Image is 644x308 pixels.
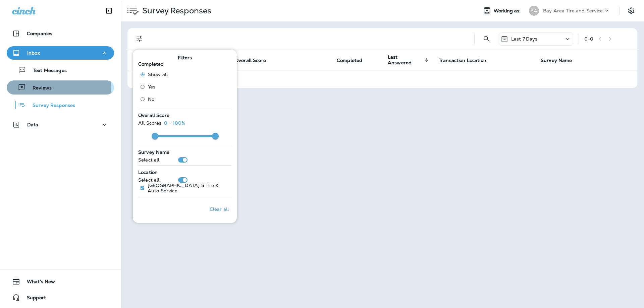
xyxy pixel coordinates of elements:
[7,27,114,40] button: Companies
[178,55,192,61] span: Filters
[7,275,114,288] button: What's New
[20,279,55,287] span: What's New
[138,177,159,183] p: Select all
[100,4,118,17] button: Collapse Sidebar
[138,149,170,155] span: Survey Name
[20,295,46,303] span: Support
[27,31,52,36] p: Companies
[148,84,155,89] span: Yes
[164,120,185,126] p: 0 - 100%
[138,112,169,118] span: Overall Score
[541,58,572,63] span: Survey Name
[7,118,114,131] button: Data
[494,8,522,14] span: Working as:
[7,80,114,95] button: Reviews
[584,36,593,42] div: 0 - 0
[541,57,581,63] span: Survey Name
[480,32,493,46] button: Search Survey Responses
[511,36,538,42] p: Last 7 Days
[148,72,168,77] span: Show all
[148,97,154,102] span: No
[235,57,275,63] span: Overall Score
[439,57,495,63] span: Transaction Location
[27,50,40,56] p: Inbox
[26,85,52,91] p: Reviews
[388,54,422,66] span: Last Answered
[207,201,231,218] button: Clear all
[27,122,39,127] p: Data
[7,46,114,60] button: Inbox
[140,6,211,16] p: Survey Responses
[439,58,486,63] span: Transaction Location
[7,291,114,304] button: Support
[138,169,158,175] span: Location
[26,68,67,74] p: Text Messages
[133,32,146,46] button: Filters
[543,8,603,13] p: Bay Area Tire and Service
[210,206,229,212] p: Clear all
[26,103,75,109] p: Survey Responses
[337,58,362,63] span: Completed
[7,63,114,77] button: Text Messages
[127,70,637,88] td: No results. Try adjusting filters
[138,61,164,67] span: Completed
[148,183,226,193] p: [GEOGRAPHIC_DATA] S Tire & Auto Service
[235,58,266,63] span: Overall Score
[337,57,371,63] span: Completed
[133,46,237,223] div: Filters
[625,5,637,17] button: Settings
[529,6,539,16] div: BA
[138,157,159,163] p: Select all
[7,98,114,112] button: Survey Responses
[388,54,431,66] span: Last Answered
[138,120,161,126] p: All Scores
